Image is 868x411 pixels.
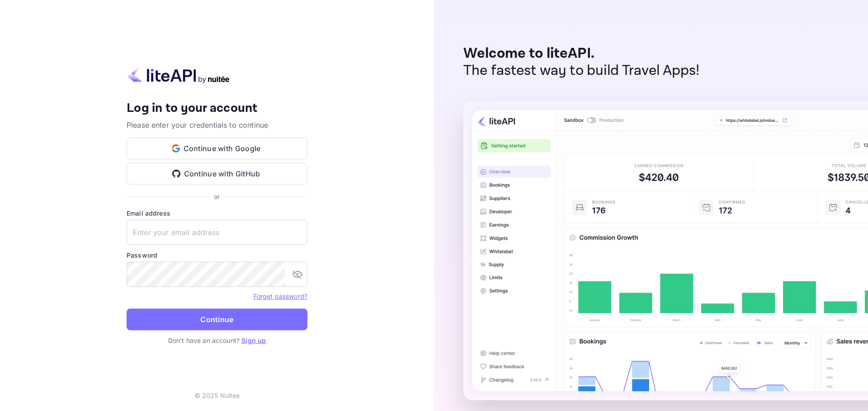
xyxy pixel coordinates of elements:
img: liteapi [127,66,231,83]
p: Don't have an account? [127,336,307,345]
p: Please enter your credentials to continue [127,120,307,130]
p: © 2025 Nuitee [194,391,240,400]
label: Email address [127,208,307,218]
button: toggle password visibility [288,265,307,283]
a: Forget password? [254,292,307,300]
button: Continue with GitHub [127,163,307,185]
input: Enter your email address [127,220,307,245]
p: or [214,192,220,201]
p: Welcome to liteAPI. [463,45,700,62]
a: Forget password? [254,291,307,300]
a: Sign up [241,337,266,344]
button: Continue [127,309,307,330]
p: The fastest way to build Travel Apps! [463,62,700,79]
button: Continue with Google [127,138,307,159]
label: Password [127,250,307,260]
h4: Log in to your account [127,101,307,116]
